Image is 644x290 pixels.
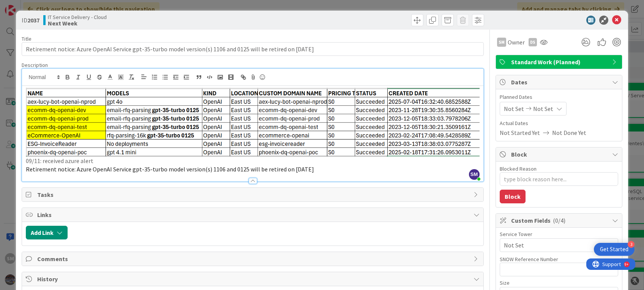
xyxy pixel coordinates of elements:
[552,128,586,137] span: Not Done Yet
[594,243,635,256] div: Open Get Started checklist, remaining modules: 3
[38,3,42,9] div: 9+
[500,256,558,263] label: SNOW Reference Number
[500,231,618,237] div: Service Tower
[511,216,608,225] span: Custom Fields
[511,78,608,87] span: Dates
[529,38,537,46] div: DS
[500,280,618,285] div: Size
[37,254,469,263] span: Comments
[500,119,618,127] span: Actual Dates
[48,14,107,20] span: IT Service Delivery - Cloud
[533,104,553,113] span: Not Set
[500,165,537,172] label: Blocked Reason
[37,210,469,219] span: Links
[16,1,35,10] span: Support
[500,93,618,101] span: Planned Dates
[26,226,68,239] button: Add Link
[26,87,479,165] p: 09/11: received azure alert
[511,57,608,67] span: Standard Work (Planned)
[26,165,314,173] span: Retirement notice: Azure OpenAI Service gpt-35-turbo model version(s) 1106 and 0125 will be retir...
[553,217,565,224] span: ( 0/4 )
[497,38,506,47] div: SM
[508,38,525,47] span: Owner
[22,62,48,68] span: Description
[37,274,469,284] span: History
[500,128,540,137] span: Not Started Yet
[504,104,524,113] span: Not Set
[511,150,608,159] span: Block
[48,20,107,26] b: Next Week
[500,190,526,203] button: Block
[22,16,39,25] span: ID
[469,169,480,180] span: SM
[22,42,483,56] input: type card name here...
[26,87,479,157] img: image.png
[504,241,605,250] span: Not Set
[600,246,628,253] div: Get Started
[27,16,39,24] b: 2037
[22,35,32,42] label: Title
[628,241,635,248] div: 3
[37,190,469,199] span: Tasks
